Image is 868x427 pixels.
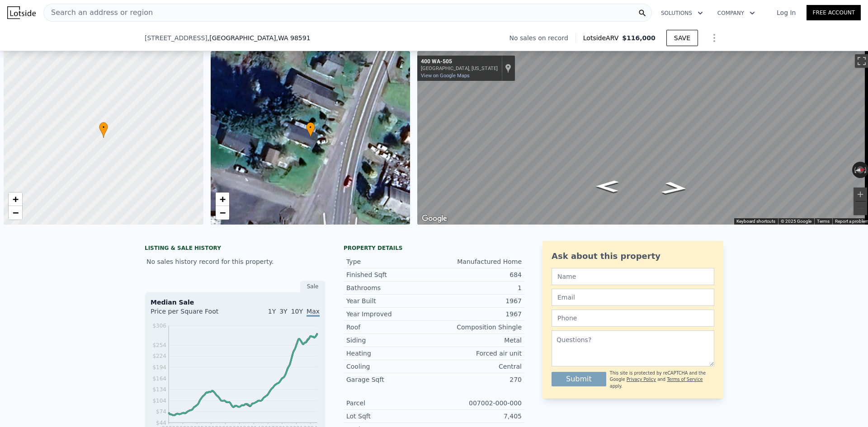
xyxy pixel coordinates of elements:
div: Forced air unit [434,349,522,358]
span: 3Y [279,308,287,315]
div: [GEOGRAPHIC_DATA], [US_STATE] [421,66,498,71]
path: Go South, Kellogg Way [586,178,628,195]
span: , [GEOGRAPHIC_DATA] [208,33,311,42]
a: Open this area in Google Maps (opens a new window) [420,213,449,225]
div: Type [346,257,434,266]
button: SAVE [666,30,698,46]
div: • [99,122,108,138]
button: Company [710,5,762,21]
a: Zoom out [9,206,22,220]
input: Email [552,289,714,306]
div: Siding [346,336,434,345]
div: This site is protected by reCAPTCHA and the Google and apply. [610,370,714,389]
button: Show Options [705,29,723,47]
div: Metal [434,336,522,345]
div: Parcel [346,399,434,408]
div: Sale [300,281,325,292]
div: LISTING & SALE HISTORY [145,244,325,253]
div: 1 [434,283,522,292]
div: Lot Sqft [346,412,434,421]
span: • [306,123,315,131]
a: Terms of Service [667,377,703,382]
span: Lotside ARV [583,33,622,42]
path: Go North, WA-505 [651,178,698,197]
button: Zoom in [854,188,867,201]
tspan: $104 [152,398,166,404]
div: Finished Sqft [346,270,434,279]
button: Keyboard shortcuts [736,218,775,225]
span: Max [307,308,320,317]
div: 007002-000-000 [434,399,522,408]
span: + [219,193,225,205]
button: Zoom out [854,202,867,215]
tspan: $224 [152,353,166,359]
a: Show location on map [505,63,511,73]
span: [STREET_ADDRESS] [145,33,208,42]
button: Submit [552,372,606,386]
div: Cooling [346,362,434,371]
div: Property details [344,244,524,252]
div: Composition Shingle [434,323,522,332]
span: Search an address or region [44,7,153,18]
span: , WA 98591 [276,34,310,42]
span: 10Y [291,308,303,315]
div: No sales on record [509,33,576,42]
div: Price per Square Foot [151,307,235,321]
span: − [219,207,225,218]
a: Log In [766,8,807,17]
span: 1Y [268,308,276,315]
span: • [99,123,108,131]
div: Year Improved [346,310,434,319]
div: 1967 [434,310,522,319]
tspan: $44 [156,420,166,426]
div: 7,405 [434,412,522,421]
div: Roof [346,323,434,332]
div: Ask about this property [552,250,714,263]
tspan: $306 [152,323,166,329]
div: 270 [434,375,522,384]
div: 400 WA-505 [421,58,498,66]
a: Privacy Policy [627,377,656,382]
div: 684 [434,270,522,279]
span: − [13,207,19,218]
a: Zoom in [9,192,22,206]
div: Garage Sqft [346,375,434,384]
div: No sales history record for this property. [145,253,325,270]
div: Bathrooms [346,283,434,292]
div: Year Built [346,296,434,305]
button: Rotate counterclockwise [852,162,857,178]
a: Terms [817,219,830,224]
div: • [306,122,315,138]
button: Solutions [654,5,710,21]
span: © 2025 Google [781,219,811,224]
tspan: $74 [156,408,166,415]
tspan: $254 [152,342,166,348]
input: Phone [552,310,714,327]
img: Lotside [7,6,36,19]
span: $116,000 [622,34,656,42]
span: + [13,193,19,205]
a: Zoom out [216,206,229,220]
a: Zoom in [216,192,229,206]
tspan: $164 [152,375,166,382]
div: Median Sale [151,298,320,307]
div: Central [434,362,522,371]
div: Manufactured Home [434,257,522,266]
a: View on Google Maps [421,73,470,79]
tspan: $134 [152,386,166,393]
a: Free Account [807,5,861,20]
tspan: $194 [152,364,166,371]
img: Google [420,213,449,225]
input: Name [552,268,714,285]
div: 1967 [434,296,522,305]
div: Heating [346,349,434,358]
